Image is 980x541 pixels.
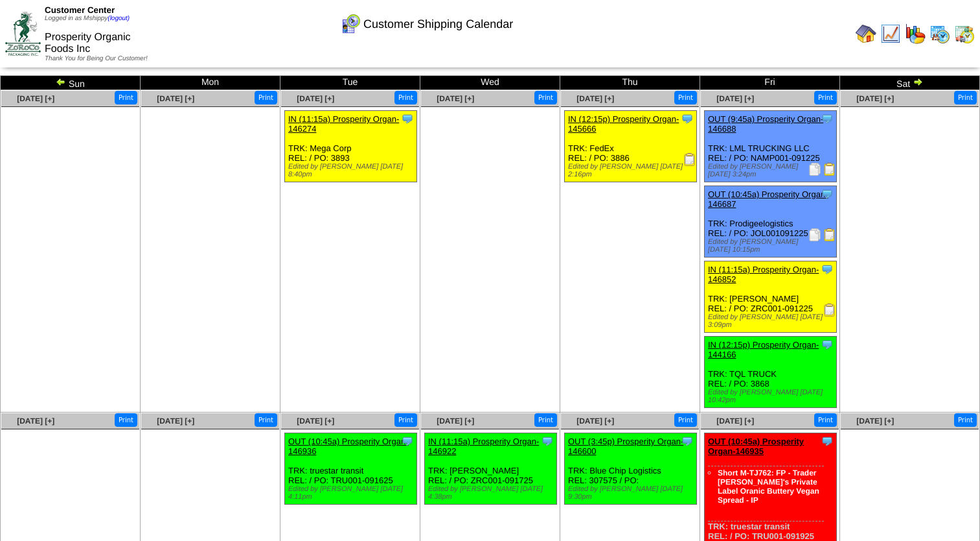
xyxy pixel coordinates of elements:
button: Print [534,91,557,104]
a: [DATE] [+] [157,416,194,426]
img: arrowright.gif [913,77,923,87]
img: ZoRoCo_Logo(Green%26Foil)%20jpg.webp [5,12,41,55]
img: Packing Slip [808,228,821,241]
div: Edited by [PERSON_NAME] [DATE] 9:30pm [568,485,696,501]
img: graph.gif [905,23,926,44]
div: TRK: Blue Chip Logistics REL: 307575 / PO: [565,433,697,505]
img: arrowleft.gif [56,77,66,87]
span: Logged in as Mshippy [45,15,130,22]
img: Receiving Document [823,304,836,317]
a: [DATE] [+] [437,94,474,103]
a: OUT (3:45p) Prosperity Organ-146600 [568,437,683,456]
img: Receiving Document [683,153,696,166]
a: IN (11:15a) Prosperity Organ-146922 [428,437,539,456]
img: Bill of Lading [823,163,836,176]
img: Tooltip [821,112,834,125]
a: [DATE] [+] [856,416,894,426]
span: Customer Shipping Calendar [363,18,513,31]
img: Tooltip [821,338,834,351]
div: TRK: LML TRUCKING LLC REL: / PO: NAMP001-091225 [705,111,837,182]
td: Sat [840,76,980,90]
td: Thu [560,76,700,90]
a: IN (12:15p) Prosperity Organ-144166 [708,340,819,359]
img: calendarcustomer.gif [340,14,361,34]
button: Print [255,91,277,104]
td: Fri [700,76,840,90]
button: Print [814,91,837,104]
button: Print [814,413,837,427]
a: OUT (10:45a) Prosperity Organ-146687 [708,189,828,209]
td: Wed [420,76,560,90]
img: calendarprod.gif [929,23,950,44]
div: Edited by [PERSON_NAME] [DATE] 10:42pm [708,389,836,404]
td: Tue [280,76,420,90]
a: [DATE] [+] [716,416,754,426]
a: Short M-TJ762: FP - Trader [PERSON_NAME]'s Private Label Oranic Buttery Vegan Spread - IP [718,468,819,505]
img: Tooltip [541,435,554,448]
button: Print [394,413,417,427]
a: IN (12:15p) Prosperity Organ-145666 [568,114,679,134]
img: Tooltip [821,187,834,200]
a: [DATE] [+] [437,416,474,426]
td: Mon [141,76,280,90]
img: Tooltip [401,112,414,125]
button: Print [394,91,417,104]
span: Customer Center [45,5,115,15]
button: Print [954,413,977,427]
a: [DATE] [+] [157,94,194,103]
img: Tooltip [681,435,694,448]
td: Sun [1,76,141,90]
div: Edited by [PERSON_NAME] [DATE] 3:24pm [708,163,836,178]
a: [DATE] [+] [576,94,614,103]
div: Edited by [PERSON_NAME] [DATE] 3:09pm [708,313,836,329]
button: Print [255,413,277,427]
a: IN (11:15a) Prosperity Organ-146274 [288,114,399,134]
div: TRK: [PERSON_NAME] REL: / PO: ZRC001-091725 [425,433,557,505]
img: Tooltip [681,112,694,125]
img: line_graph.gif [880,23,901,44]
img: Tooltip [821,263,834,276]
img: Tooltip [401,435,414,448]
span: [DATE] [+] [17,416,54,426]
div: Edited by [PERSON_NAME] [DATE] 4:11pm [288,485,416,501]
img: Packing Slip [808,163,821,176]
a: [DATE] [+] [297,94,334,103]
a: [DATE] [+] [576,416,614,426]
button: Print [674,413,697,427]
a: OUT (10:45a) Prosperity Organ-146935 [708,437,804,456]
a: [DATE] [+] [856,94,894,103]
div: Edited by [PERSON_NAME] [DATE] 8:40pm [288,163,416,178]
div: TRK: [PERSON_NAME] REL: / PO: ZRC001-091225 [705,261,837,333]
div: TRK: TQL TRUCK REL: / PO: 3868 [705,337,837,408]
img: Tooltip [821,435,834,448]
span: Prosperity Organic Foods Inc [45,32,131,54]
span: Thank You for Being Our Customer! [45,55,148,62]
a: [DATE] [+] [297,416,334,426]
a: [DATE] [+] [716,94,754,103]
button: Print [534,413,557,427]
button: Print [115,91,137,104]
button: Print [115,413,137,427]
a: (logout) [108,15,130,22]
div: TRK: Prodigeelogistics REL: / PO: JOL001091225 [705,186,837,258]
div: TRK: truestar transit REL: / PO: TRU001-091625 [285,433,417,505]
a: OUT (10:45a) Prosperity Organ-146936 [288,437,408,456]
img: home.gif [856,23,876,44]
div: TRK: Mega Corp REL: / PO: 3893 [285,111,417,182]
a: [DATE] [+] [17,94,54,103]
img: calendarinout.gif [954,23,975,44]
div: Edited by [PERSON_NAME] [DATE] 10:15pm [708,238,836,254]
